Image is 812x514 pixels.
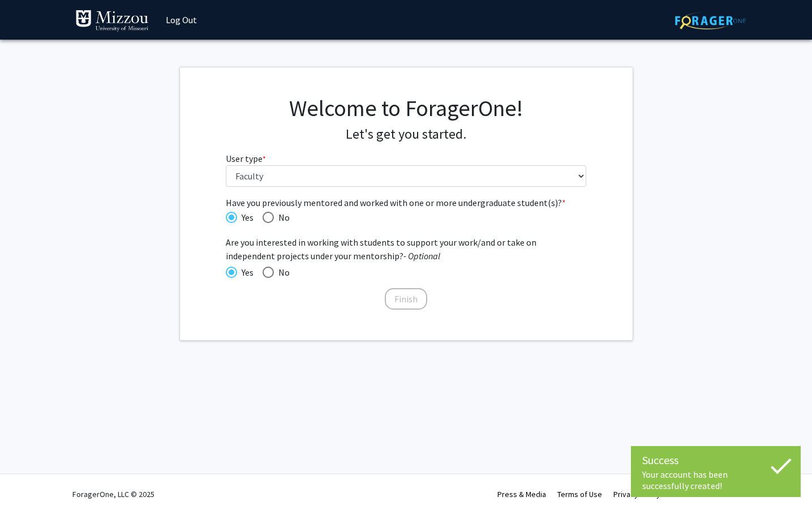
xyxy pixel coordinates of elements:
[226,209,586,224] mat-radio-group: Have you previously mentored and worked with one or more undergraduate student(s)?
[226,126,586,143] h4: Let's get you started.
[274,211,290,224] span: No
[274,265,290,279] span: No
[497,489,546,499] a: Press & Media
[8,463,48,506] iframe: Chat
[675,12,746,29] img: ForagerOne Logo
[75,10,149,32] img: University of Missouri Logo
[237,265,254,279] span: Yes
[226,196,586,209] span: Have you previously mentored and worked with one or more undergraduate student(s)?
[642,469,789,491] div: Your account has been successfully created!
[403,250,440,262] i: - Optional
[557,489,602,499] a: Terms of Use
[642,452,789,469] div: Success
[226,235,586,263] span: Are you interested in working with students to support your work/and or take on independent proje...
[613,489,660,499] a: Privacy Policy
[72,474,154,514] div: ForagerOne, LLC © 2025
[226,152,266,165] label: User type
[237,211,254,224] span: Yes
[226,95,586,122] h1: Welcome to ForagerOne!
[385,288,427,310] button: Finish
